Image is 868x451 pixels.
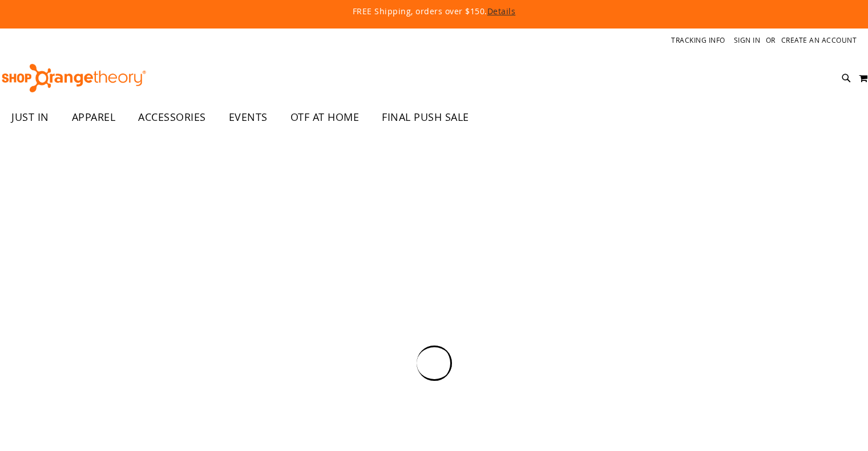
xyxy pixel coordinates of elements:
a: Tracking Info [671,35,725,45]
a: APPAREL [60,104,127,131]
a: Details [487,6,516,17]
p: FREE Shipping, orders over $150. [91,6,776,17]
span: FINAL PUSH SALE [382,104,469,130]
span: EVENTS [229,104,268,130]
span: JUST IN [11,104,49,130]
a: FINAL PUSH SALE [370,104,481,131]
a: ACCESSORIES [127,104,217,131]
span: OTF AT HOME [290,104,360,130]
a: OTF AT HOME [279,104,371,131]
a: Create an Account [781,35,857,45]
a: EVENTS [217,104,279,131]
span: ACCESSORIES [138,104,206,130]
a: Sign In [734,35,761,45]
span: APPAREL [72,104,116,130]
